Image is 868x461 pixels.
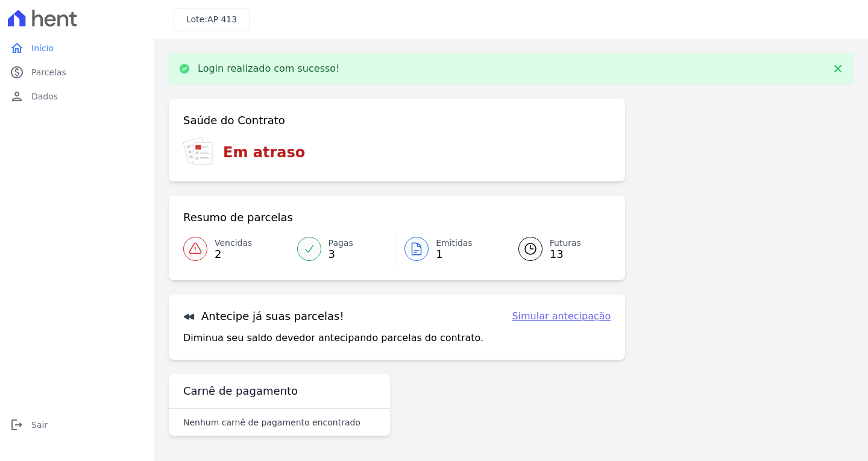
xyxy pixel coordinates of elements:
h3: Saúde do Contrato [183,113,285,128]
span: AP 413 [207,14,237,24]
a: Emitidas 1 [397,232,504,266]
a: homeInício [5,36,149,60]
span: 1 [436,249,473,259]
span: Pagas [329,237,353,249]
span: Futuras [550,237,581,249]
a: Pagas 3 [290,232,397,266]
span: Parcelas [31,66,66,78]
a: logoutSair [5,413,149,437]
i: paid [10,65,24,80]
span: 13 [550,249,581,259]
h3: Antecipe já suas parcelas! [183,309,344,324]
span: 3 [329,249,353,259]
h3: Em atraso [223,142,305,163]
span: Dados [31,90,58,102]
h3: Resumo de parcelas [183,210,293,225]
span: Emitidas [436,237,473,249]
a: Simular antecipação [512,309,611,324]
span: 2 [215,249,252,259]
span: Início [31,42,54,54]
a: paidParcelas [5,60,149,84]
i: person [10,89,24,104]
a: Futuras 13 [504,232,611,266]
span: Vencidas [215,237,252,249]
a: Vencidas 2 [183,232,290,266]
p: Diminua seu saldo devedor antecipando parcelas do contrato. [183,331,483,345]
h3: Lote: [186,13,237,26]
p: Nenhum carnê de pagamento encontrado [183,416,360,428]
p: Login realizado com sucesso! [198,63,340,75]
i: home [10,41,24,55]
i: logout [10,418,24,432]
span: Sair [31,419,48,431]
a: personDados [5,84,149,108]
h3: Carnê de pagamento [183,384,298,398]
